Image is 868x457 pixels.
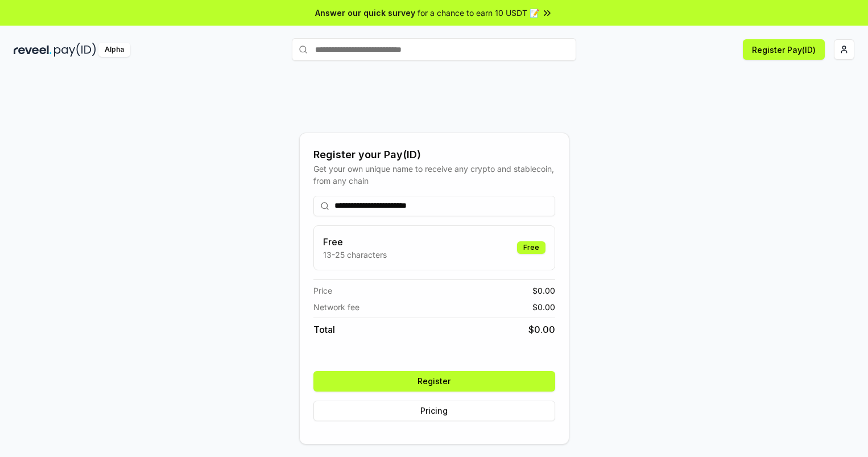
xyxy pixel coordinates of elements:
[323,235,387,249] h3: Free
[528,323,555,336] span: $ 0.00
[54,43,96,57] img: pay_id
[14,43,52,57] img: reveel_dark
[315,7,415,19] span: Answer our quick survey
[313,401,555,421] button: Pricing
[532,285,555,297] span: $ 0.00
[98,43,130,57] div: Alpha
[743,39,825,60] button: Register Pay(ID)
[313,323,335,336] span: Total
[313,301,359,313] span: Network fee
[313,371,555,392] button: Register
[313,285,332,297] span: Price
[313,147,555,163] div: Register your Pay(ID)
[313,163,555,187] div: Get your own unique name to receive any crypto and stablecoin, from any chain
[323,249,387,261] p: 13-25 characters
[418,7,539,19] span: for a chance to earn 10 USDT 📝
[532,301,555,313] span: $ 0.00
[517,241,545,254] div: Free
